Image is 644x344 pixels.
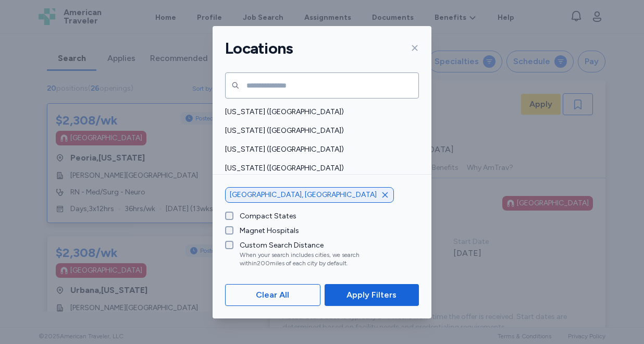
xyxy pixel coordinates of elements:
div: Custom Search Distance [240,240,402,251]
span: Apply Filters [346,289,397,301]
label: Magnet Hospitals [233,226,299,236]
button: Apply Filters [325,284,419,306]
span: [US_STATE] ([GEOGRAPHIC_DATA]) [225,107,413,117]
span: [US_STATE] ([GEOGRAPHIC_DATA]) [225,126,413,136]
label: Compact States [233,211,296,222]
span: [US_STATE] ([GEOGRAPHIC_DATA]) [225,144,413,155]
button: Clear All [225,284,320,306]
div: When your search includes cities, we search within 200 miles of each city by default. [240,251,402,267]
span: [US_STATE] ([GEOGRAPHIC_DATA]) [225,163,413,174]
span: [GEOGRAPHIC_DATA], [GEOGRAPHIC_DATA] [230,190,377,200]
h1: Locations [225,39,293,58]
span: Clear All [256,289,289,301]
